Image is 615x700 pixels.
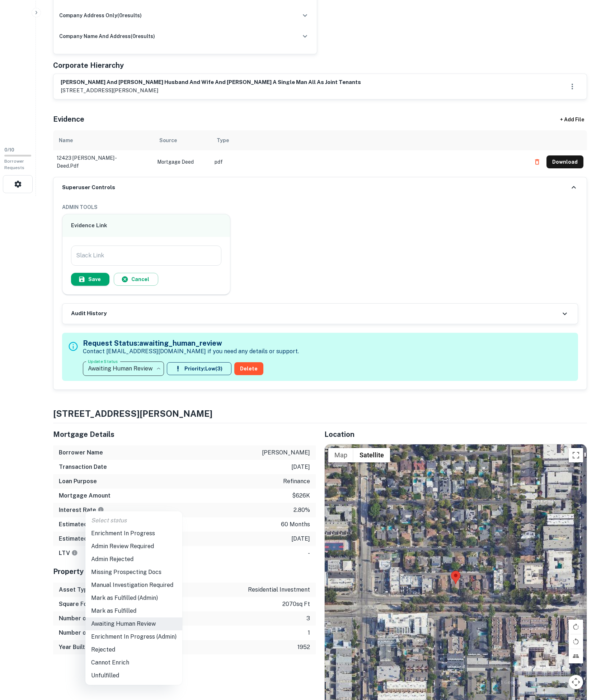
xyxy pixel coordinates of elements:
li: Admin Review Required [85,540,182,553]
li: Enrichment In Progress (Admin) [85,630,182,643]
li: Missing Prospecting Docs [85,566,182,579]
li: Mark as Fulfilled (Admin) [85,592,182,605]
iframe: Chat Widget [579,643,615,677]
li: Manual Investigation Required [85,579,182,592]
li: Rejected [85,643,182,656]
li: Awaiting Human Review [85,617,182,630]
li: Admin Rejected [85,553,182,566]
li: Cannot Enrich [85,656,182,669]
li: Unfulfilled [85,669,182,682]
li: Enrichment In Progress [85,527,182,540]
li: Mark as Fulfilled [85,605,182,617]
